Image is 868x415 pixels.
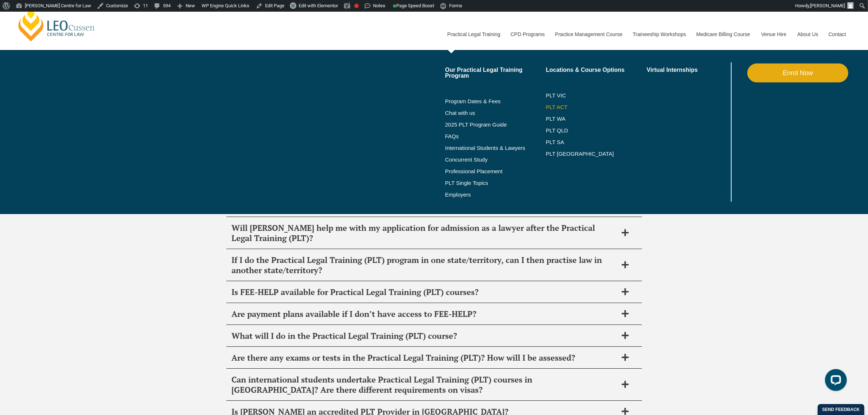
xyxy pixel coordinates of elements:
a: PLT SA [546,139,647,145]
a: Practical Legal Training [442,19,505,50]
h2: Can international students undertake Practical Legal Training (PLT) courses in [GEOGRAPHIC_DATA]?... [232,375,618,395]
a: Concurrent Study [445,157,546,163]
span: [PERSON_NAME] [810,3,845,8]
a: About Us [792,19,823,50]
a: PLT QLD [546,128,647,133]
a: Medicare Billing Course [691,19,756,50]
h2: Are payment plans available if I don’t have access to FEE-HELP? [232,309,618,319]
a: [PERSON_NAME] Centre for Law [16,8,97,42]
h2: Will [PERSON_NAME] help me with my application for admission as a lawyer after the Practical Lega... [232,223,618,243]
a: PLT [GEOGRAPHIC_DATA] [546,151,647,157]
a: Traineeship Workshops [627,19,691,50]
a: International Students & Lawyers [445,145,546,151]
a: PLT ACT [546,104,647,110]
span: Edit with Elementor [299,3,338,8]
a: PLT WA [546,116,628,122]
h2: What will I do in the Practical Legal Training (PLT) course? [232,331,618,341]
a: Program Dates & Fees [445,98,546,104]
a: Professional Placement [445,168,546,174]
a: 2025 PLT Program Guide [445,122,528,128]
a: Virtual Internships [647,67,729,73]
h2: Are there any exams or tests in the Practical Legal Training (PLT)? How will I be assessed? [232,353,618,363]
a: Contact [823,19,852,50]
a: Employers [445,192,546,198]
h2: If I do the Practical Legal Training (PLT) program in one state/territory, can I then practise la... [232,255,618,275]
a: CPD Programs [505,19,549,50]
a: PLT VIC [546,93,647,98]
a: Locations & Course Options [546,67,647,73]
a: Our Practical Legal Training Program [445,67,546,79]
a: PLT Single Topics [445,180,546,186]
h2: Is FEE-HELP available for Practical Legal Training (PLT) courses? [232,287,618,297]
a: Venue Hire [756,19,792,50]
a: Practice Management Course [550,19,627,50]
a: Enrol Now [747,63,848,82]
iframe: LiveChat chat widget [819,366,850,397]
a: Chat with us [445,110,546,116]
div: Focus keyphrase not set [354,4,359,8]
a: FAQs [445,133,546,139]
